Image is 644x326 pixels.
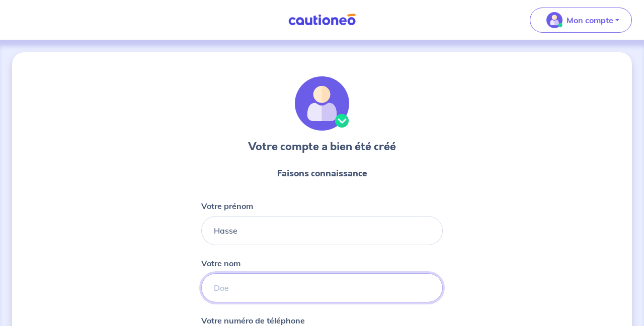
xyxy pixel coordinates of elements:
[248,139,396,155] h3: Votre compte a bien été créé
[201,216,443,245] input: John
[567,14,613,26] p: Mon compte
[201,273,443,302] input: Doe
[201,200,253,212] p: Votre prénom
[546,12,562,28] img: illu_account_valid_menu.svg
[284,14,360,26] img: Cautioneo
[201,257,240,269] p: Votre nom
[530,8,632,33] button: illu_account_valid_menu.svgMon compte
[295,76,349,131] img: illu_account_valid.svg
[277,167,367,180] p: Faisons connaissance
